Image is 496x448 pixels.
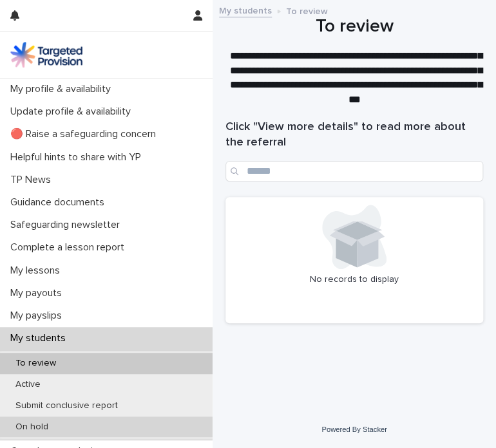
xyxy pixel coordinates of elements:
p: Active [5,379,51,390]
p: Helpful hints to share with YP [5,151,151,163]
p: Safeguarding newsletter [5,219,130,231]
a: Powered By Stacker [321,425,386,433]
p: My lessons [5,265,70,277]
h1: To review [225,15,483,39]
p: Complete a lesson report [5,241,135,254]
p: On hold [5,422,59,433]
p: To review [286,3,328,17]
input: Search [225,161,483,182]
p: My payouts [5,287,72,299]
h1: Click "View more details" to read more about the referral [225,120,483,151]
img: M5nRWzHhSzIhMunXDL62 [10,42,82,68]
p: No records to display [233,274,475,285]
p: Guidance documents [5,196,115,209]
p: My students [5,332,76,344]
p: 🔴 Raise a safeguarding concern [5,128,166,140]
p: Update profile & availability [5,106,141,118]
p: TP News [5,174,61,186]
p: To review [5,358,66,369]
a: My students [219,3,272,17]
p: Submit conclusive report [5,400,128,411]
p: My payslips [5,310,72,322]
p: My profile & availability [5,83,121,95]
